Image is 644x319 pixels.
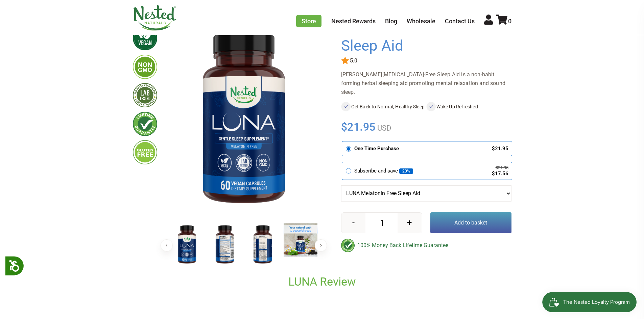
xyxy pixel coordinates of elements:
img: thirdpartytested [133,83,157,107]
img: Nested Naturals [133,5,177,31]
span: $21.95 [341,119,376,134]
a: 0 [496,18,511,25]
button: Previous [161,239,173,251]
button: - [341,213,365,233]
img: glutenfree [133,140,157,164]
img: LUNA Melatonin Free Sleep Aid [168,21,319,217]
span: USD [376,124,391,132]
button: Add to basket [430,212,511,233]
a: Nested Rewards [331,18,376,25]
span: 5.0 [349,58,357,64]
img: LUNA Melatonin Free Sleep Aid [246,223,280,267]
img: LUNA Melatonin Free Sleep Aid [208,223,242,267]
h1: LUNA Melatonin Free Sleep Aid [341,21,508,54]
a: Contact Us [445,18,475,25]
a: Wholesale [407,18,435,25]
iframe: Button to open loyalty program pop-up [542,292,637,312]
img: badge-lifetimeguarantee-color.svg [341,239,355,252]
a: Blog [385,18,397,25]
img: star.svg [341,57,349,65]
img: LUNA Melatonin Free Sleep Aid [284,223,317,257]
li: Wake Up Refreshed [426,102,511,111]
button: Next [315,239,327,251]
span: 0 [508,18,511,25]
img: lifetimeguarantee [133,112,157,136]
a: Store [296,15,321,27]
img: LUNA Melatonin Free Sleep Aid [170,223,204,267]
img: vegan [133,26,157,50]
div: [PERSON_NAME][MEDICAL_DATA]-Free Sleep Aid is a non-habit forming herbal sleeping aid promoting m... [341,70,511,97]
li: Get Back to Normal, Healthy Sleep [341,102,426,111]
img: gmofree [133,55,157,79]
div: 100% Money Back Lifetime Guarantee [341,239,511,252]
button: + [398,213,422,233]
h2: LUNA Review [170,274,474,289]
